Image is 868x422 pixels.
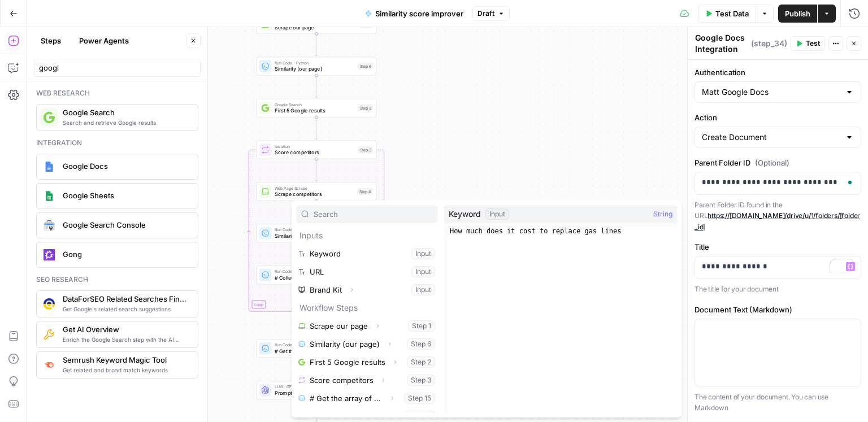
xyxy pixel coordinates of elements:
div: Complete [257,307,376,316]
span: Iteration [275,143,355,149]
span: # Get the array of results from the iteration competitor_data = step_3['output'] # Transform into... [275,347,354,355]
g: Edge from step_1 to step_6 [315,33,318,56]
span: Semrush Keyword Magic Tool [63,354,189,366]
div: Input [485,208,509,220]
span: (Optional) [755,157,789,168]
div: LoopIterationScore competitorsStep 3 [257,141,376,159]
g: Edge from step_2 to step_3 [315,117,318,140]
span: Run Code · Python [275,60,355,66]
button: Select variable Keyword [296,245,437,263]
div: Run Code · PythonSimilarity (competitors)Step 5 [257,224,376,242]
span: Web Page Scrape [275,185,355,191]
div: Integration [36,138,198,148]
img: 9u0p4zbvbrir7uayayktvs1v5eg0 [44,298,55,310]
span: Get Google's related search suggestions [63,304,189,314]
p: Parent Folder ID found in the URL ] [695,199,861,233]
label: Action [695,112,861,123]
span: Run Code · Python [275,268,353,275]
label: Parent Folder ID [695,157,861,168]
span: Test Data [715,8,749,19]
div: Run Code · Python# Collect data for this competitor result = { "url": step_[DOMAIN_NAME], "text":... [257,266,376,284]
div: Web Page ScrapeScrape competitorsStep 4 [257,182,376,201]
button: Select variable Brand Kit [296,281,437,299]
button: Select variable # Get the array of results from the iteration competitor_data = step_3['output'] ... [296,389,437,407]
label: Document Text (Markdown) [695,304,861,315]
input: Search steps [39,62,196,73]
div: Scrape our pageStep 1 [257,15,376,34]
span: ( step_34 ) [751,38,787,49]
div: Step 6 [358,63,373,69]
span: Scrape competitors [275,190,355,198]
span: Prompt LLM [275,389,354,397]
span: # Collect data for this competitor result = { "url": step_[DOMAIN_NAME], "text": step_4['output']... [275,274,353,282]
img: google-search-console.svg [44,220,55,230]
div: Run Code · PythonSimilarity (our page)Step 6 [257,57,376,76]
span: Google Search [63,107,189,118]
span: Keyword [449,208,481,220]
img: Instagram%20post%20-%201%201.png [44,161,55,172]
span: First 5 Google results [275,107,355,115]
button: Select variable URL [296,263,437,281]
g: Edge from step_3 to step_4 [315,159,318,181]
span: Get related and broad match keywords [63,366,189,375]
span: Scrape our page [275,23,356,31]
p: Workflow Steps [296,299,437,317]
span: Run Code · Python [275,342,354,348]
span: Test [806,38,820,49]
input: Create Document [702,132,840,143]
span: LLM · GPT-4.1 [275,384,354,390]
div: Run Code · Python# Get the array of results from the iteration competitor_data = step_3['output']... [257,339,376,358]
span: Similarity score improver [375,8,463,19]
span: Search and retrieve Google results [63,118,189,127]
g: Edge from step_6 to step_2 [315,75,318,98]
button: Publish [778,5,817,23]
span: Google Search Console [63,219,189,230]
span: Google Search [275,102,355,108]
span: Score competitors [275,149,355,156]
div: LLM · GPT-4.1Prompt LLMStep 16 [257,381,376,399]
span: Get AI Overview [63,324,189,335]
button: Select variable Score competitors [296,371,437,389]
img: gong_icon.png [44,249,55,260]
p: The content of your document. You can use Markdown [695,391,861,414]
span: Google Docs [63,160,189,172]
a: https://[DOMAIN_NAME]/drive/u/1/folders/[folder_id [695,211,860,231]
div: Web research [36,88,198,98]
div: Step 3 [358,146,373,153]
img: 8a3tdog8tf0qdwwcclgyu02y995m [44,359,55,371]
button: Test [791,36,825,51]
input: Matt Google Docs [702,86,840,98]
button: Similarity score improver [358,5,470,23]
span: Run Code · Python [275,227,355,233]
span: DataForSEO Related Searches Finder [63,293,189,304]
button: Draft [472,6,510,21]
span: Publish [785,8,810,19]
span: String [653,208,672,220]
span: Draft [478,8,494,19]
label: Authentication [695,67,861,78]
div: To enrich screen reader interactions, please activate Accessibility in Grammarly extension settings [695,172,861,194]
span: Enrich the Google Search step with the AI Overview [63,335,189,344]
span: Google Sheets [63,190,189,201]
div: To enrich screen reader interactions, please activate Accessibility in Grammarly extension settings [695,256,861,279]
input: Search [314,208,432,220]
div: Seo research [36,275,198,285]
span: Gong [63,249,189,260]
p: Inputs [296,227,437,245]
div: Google SearchFirst 5 Google resultsStep 2 [257,99,376,118]
button: Steps [34,32,68,50]
span: Similarity (competitors) [275,232,355,240]
button: Select variable Scrape our page [296,317,437,335]
div: Step 4 [358,188,373,195]
button: Power Agents [72,32,136,50]
label: Title [695,241,861,253]
button: Select variable First 5 Google results [296,353,437,371]
textarea: Google Docs Integration [695,32,748,55]
img: 73nre3h8eff8duqnn8tc5kmlnmbe [44,329,55,340]
button: Select variable Similarity (our page) [296,335,437,353]
span: Similarity (our page) [275,65,355,73]
div: Step 2 [358,105,373,111]
div: Step 1 [359,21,373,28]
p: The title for your document [695,284,861,295]
img: Group%201%201.png [44,190,55,202]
